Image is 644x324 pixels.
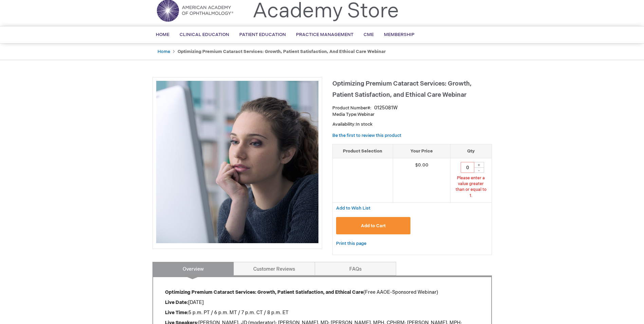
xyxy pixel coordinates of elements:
[156,81,318,243] img: Optimizing Premium Cataract Services: Growth, Patient Satisfaction, and Ethical Care Webinar
[180,32,229,37] span: Clinical Education
[234,262,315,275] a: Customer Reviews
[393,144,450,158] th: Your Price
[178,49,386,54] strong: Optimizing Premium Cataract Services: Growth, Patient Satisfaction, and Ethical Care Webinar
[332,112,357,117] strong: Media Type:
[165,289,363,295] strong: Optimizing Premium Cataract Services: Growth, Patient Satisfaction, and Ethical Care
[165,310,188,316] strong: Live Time:
[474,162,484,168] div: +
[165,300,188,305] strong: Live Date:
[336,205,370,211] a: Add to Wish List
[454,175,488,199] div: Please enter a value greater than or equal to 1.
[474,167,484,173] div: -
[239,32,286,37] span: Patient Education
[393,158,450,203] td: $0.00
[332,121,492,128] p: Availability:
[336,217,411,234] button: Add to Cart
[165,299,479,306] p: [DATE]
[156,32,169,37] span: Home
[364,32,374,37] span: CME
[315,262,396,275] a: FAQs
[450,144,492,158] th: Qty
[165,309,479,316] p: 5 p.m. PT / 6 p.m. MT / 7 p.m. CT / 8 p.m. ET
[336,239,366,248] a: Print this page
[158,49,170,54] a: Home
[332,133,401,138] a: Be the first to review this product
[152,262,234,275] a: Overview
[332,111,492,118] p: Webinar
[333,144,393,158] th: Product Selection
[332,80,472,98] span: Optimizing Premium Cataract Services: Growth, Patient Satisfaction, and Ethical Care Webinar
[361,223,386,229] span: Add to Cart
[296,32,353,37] span: Practice Management
[384,32,415,37] span: Membership
[332,105,371,111] strong: Product Number
[356,122,372,127] span: In stock
[461,162,474,173] input: Qty
[165,289,479,296] p: (Free AAOE-Sponsored Webinar)
[374,105,398,111] div: 0125081W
